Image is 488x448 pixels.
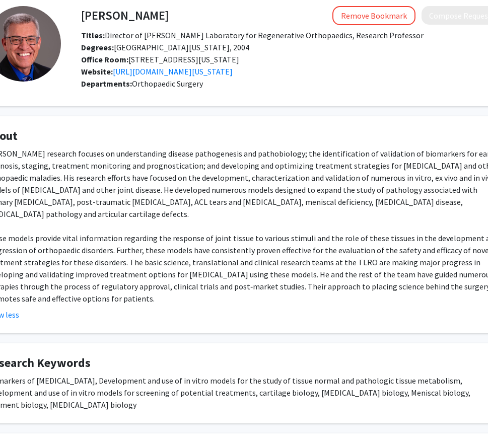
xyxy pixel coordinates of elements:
[81,66,113,77] b: Website:
[132,79,203,89] span: Orthopaedic Surgery
[81,30,424,40] span: Director of [PERSON_NAME] Laboratory for Regenerative Orthopaedics, Research Professor
[81,54,239,64] span: [STREET_ADDRESS][US_STATE]
[81,79,132,89] b: Departments:
[113,66,233,77] a: Opens in a new tab
[81,6,169,25] h4: [PERSON_NAME]
[81,42,114,52] b: Degrees:
[81,54,128,64] b: Office Room:
[332,6,415,25] button: Remove Bookmark
[81,42,249,52] span: [GEOGRAPHIC_DATA][US_STATE], 2004
[8,403,43,440] iframe: Chat
[81,30,105,40] b: Titles:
